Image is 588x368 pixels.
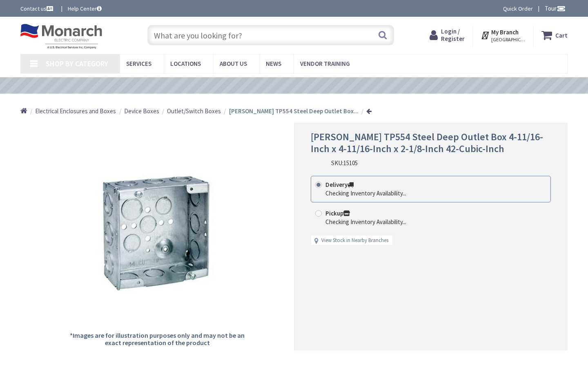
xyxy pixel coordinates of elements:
[325,189,406,197] div: Checking Inventory Availability...
[35,107,116,115] span: Electrical Enclosures and Boxes
[321,237,388,245] a: View Stock in Nearby Branches
[147,25,394,45] input: What are you looking for?
[96,171,218,294] img: Crouse-Hinds TP554 Steel Deep Outlet Box 4-11/16-Inch x 4-11/16-Inch x 2-1/8-Inch 42-Cubic-Inch
[343,159,358,167] span: 15105
[68,4,102,13] a: Help Center
[126,60,151,67] span: Services
[545,4,566,12] span: Tour
[503,4,533,13] a: Quick Order
[541,28,568,43] a: Cart
[124,107,159,115] a: Device Boxes
[481,28,526,43] div: My Branch [GEOGRAPHIC_DATA], [GEOGRAPHIC_DATA]
[167,107,221,115] span: Outlet/Switch Boxes
[229,107,359,115] strong: [PERSON_NAME] TP554 Steel Deep Outlet Box...
[325,181,354,188] strong: Delivery
[266,60,281,67] span: News
[325,209,350,217] strong: Pickup
[555,28,568,43] strong: Cart
[20,4,55,13] a: Contact us
[441,27,465,43] span: Login / Register
[331,159,358,167] div: SKU:
[46,59,108,68] span: Shop By Category
[491,36,526,43] span: [GEOGRAPHIC_DATA], [GEOGRAPHIC_DATA]
[170,60,201,67] span: Locations
[300,60,350,67] span: Vendor Training
[167,107,221,115] a: Outlet/Switch Boxes
[124,107,159,115] span: Device Boxes
[491,28,519,36] strong: My Branch
[311,130,543,155] span: [PERSON_NAME] TP554 Steel Deep Outlet Box 4-11/16-Inch x 4-11/16-Inch x 2-1/8-Inch 42-Cubic-Inch
[220,60,247,67] span: About Us
[325,218,406,226] div: Checking Inventory Availability...
[35,107,116,115] a: Electrical Enclosures and Boxes
[430,28,465,43] a: Login / Register
[20,24,102,49] img: Monarch Electric Company
[64,332,250,346] h5: *Images are for illustration purposes only and may not be an exact representation of the product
